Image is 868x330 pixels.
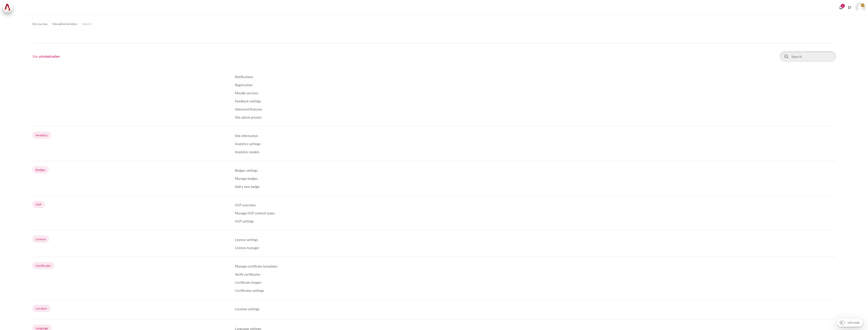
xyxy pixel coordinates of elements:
a: Search [82,21,91,27]
span: Site administration [52,22,77,26]
a: H5P overview [235,203,256,207]
a: Site admin presets [235,115,262,119]
div: Show notification window with 2 new notifications [837,4,845,11]
a: My courses [32,21,47,27]
a: Registration [235,83,253,87]
a: Moodle services [235,91,258,95]
button: Languages [846,4,853,11]
a: H5P [32,201,45,208]
a: Add a new badge [235,185,260,189]
span: Search [82,22,91,26]
a: Site information [235,134,258,138]
a: Analytics [32,131,51,139]
a: Manage badges [235,177,258,181]
a: Certificates [32,262,54,269]
a: Badges [32,166,49,173]
a: Licence [32,235,49,243]
a: Advanced features [235,107,262,111]
a: Feedback settings [235,99,261,103]
a: Licence manager [235,246,259,250]
a: Manage certificate templates [235,264,278,268]
span: My courses [32,22,47,26]
nav: Navigation bar [32,20,836,28]
a: Verify certificates [235,272,260,276]
div: 2 [841,4,845,8]
a: Manage H5P content types [235,211,275,215]
input: Search [780,51,836,62]
img: Architeck [4,4,11,11]
a: Licence settings [235,238,258,242]
a: Analytics settings [235,142,261,146]
a: Site administration [52,21,77,27]
a: Architeck Architeck [3,3,15,13]
a: Badges settings [235,168,258,172]
a: Certificates settings [235,289,264,293]
a: Location settings [235,307,260,311]
a: H5P settings [235,219,254,223]
a: Location [32,305,51,312]
a: Certificate images [235,280,261,284]
a: Analytics models [235,150,259,154]
a: User menu [855,3,865,13]
h1: Site administration [32,54,60,59]
a: Notifications [235,75,253,79]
